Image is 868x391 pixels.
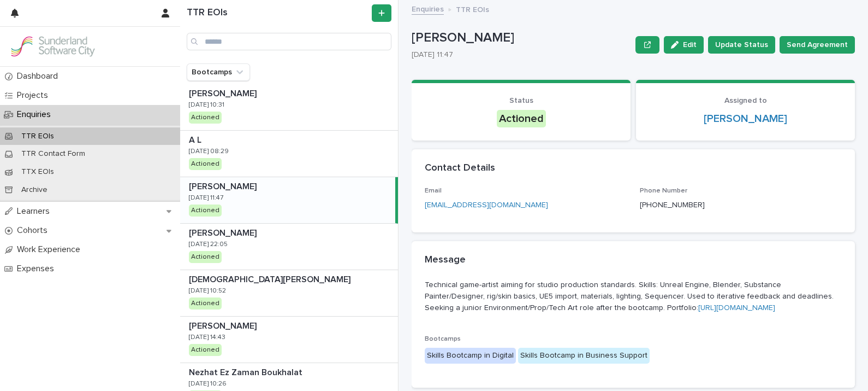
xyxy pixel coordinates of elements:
p: Learners [13,206,58,217]
p: TTR Contact Form [13,149,94,159]
img: GVzBcg19RCOYju8xzymn [9,36,96,57]
a: [PERSON_NAME] [704,112,787,125]
p: [DATE] 10:26 [189,380,227,388]
a: [PERSON_NAME][PERSON_NAME] [DATE] 14:43Actioned [180,317,398,363]
p: [PERSON_NAME] [189,226,259,238]
div: Skills Bootcamp in Digital [425,348,516,364]
p: [DATE] 11:47 [189,194,223,202]
p: [PERSON_NAME] [189,86,259,99]
h2: Contact Details [425,162,495,174]
span: Assigned to [724,97,767,104]
button: Bootcamps [187,63,250,81]
p: [DATE] 22:05 [189,241,228,248]
a: [EMAIL_ADDRESS][DOMAIN_NAME] [425,201,548,209]
div: Skills Bootcamp in Business Support [518,348,650,364]
button: Update Status [708,36,775,54]
p: [DATE] 10:52 [189,287,226,295]
span: Status [509,97,533,104]
p: [DATE] 10:31 [189,101,224,109]
div: Actioned [189,344,222,356]
a: [DEMOGRAPHIC_DATA][PERSON_NAME][DEMOGRAPHIC_DATA][PERSON_NAME] [DATE] 10:52Actioned [180,270,398,317]
div: Actioned [189,251,222,263]
button: Edit [664,36,704,54]
span: Email [425,188,442,194]
p: A L [189,133,204,145]
span: Update Status [715,39,768,50]
a: [PERSON_NAME][PERSON_NAME] [DATE] 10:31Actioned [180,84,398,131]
p: TTR EOIs [456,3,489,15]
p: Archive [13,185,56,195]
p: Dashboard [13,71,67,81]
p: [DATE] 14:43 [189,334,225,341]
p: [DATE] 08:29 [189,148,229,155]
p: TTR EOIs [13,132,63,141]
p: Expenses [13,264,63,274]
p: Work Experience [13,244,89,255]
a: [URL][DOMAIN_NAME] [698,304,775,312]
p: Nezhat Ez Zaman Boukhalat [189,365,305,378]
p: Technical game-artist aiming for studio production standards. Skills: Unreal Engine, Blender, Sub... [425,279,842,313]
button: Send Agreement [780,36,855,54]
a: [PERSON_NAME][PERSON_NAME] [DATE] 22:05Actioned [180,224,398,270]
p: [DATE] 11:47 [412,50,627,60]
span: Send Agreement [787,39,848,50]
span: Bootcamps [425,336,461,342]
p: Cohorts [13,225,56,236]
div: Actioned [189,205,222,217]
p: [PERSON_NAME] [189,179,259,192]
p: [PHONE_NUMBER] [640,200,705,211]
p: [DEMOGRAPHIC_DATA][PERSON_NAME] [189,272,353,285]
div: Actioned [497,110,546,127]
h2: Message [425,254,466,266]
p: TTX EOIs [13,167,63,177]
a: [PERSON_NAME][PERSON_NAME] [DATE] 11:47Actioned [180,177,398,224]
span: Phone Number [640,188,687,194]
p: Enquiries [13,109,60,120]
div: Actioned [189,112,222,124]
p: Projects [13,90,57,101]
p: [PERSON_NAME] [189,319,259,331]
span: Edit [683,41,697,49]
input: Search [187,33,391,50]
p: [PERSON_NAME] [412,30,631,46]
a: A LA L [DATE] 08:29Actioned [180,131,398,177]
a: Enquiries [412,2,444,15]
div: Actioned [189,297,222,310]
h1: TTR EOIs [187,7,370,19]
div: Actioned [189,158,222,170]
